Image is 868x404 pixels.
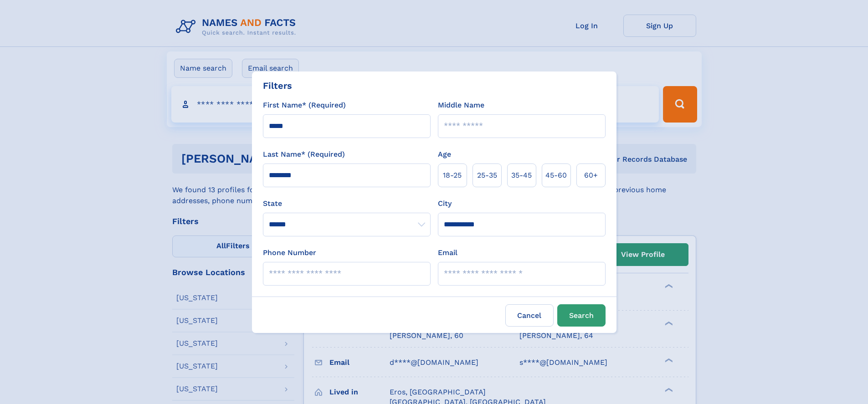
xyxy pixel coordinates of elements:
[584,170,598,181] span: 60+
[263,149,345,160] label: Last Name* (Required)
[557,304,606,327] button: Search
[438,247,457,258] label: Email
[443,170,462,181] span: 18‑25
[505,304,554,327] label: Cancel
[438,149,451,160] label: Age
[263,79,292,92] div: Filters
[263,100,346,111] label: First Name* (Required)
[438,198,452,209] label: City
[511,170,532,181] span: 35‑45
[477,170,497,181] span: 25‑35
[438,100,484,111] label: Middle Name
[545,170,567,181] span: 45‑60
[263,247,316,258] label: Phone Number
[263,198,431,209] label: State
